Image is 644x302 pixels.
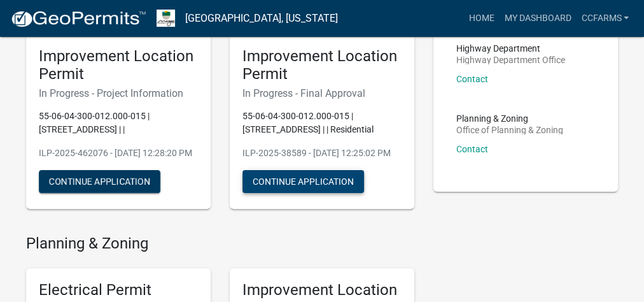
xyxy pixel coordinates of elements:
p: Planning & Zoning [456,114,563,123]
p: ILP-2025-462076 - [DATE] 12:28:20 PM [39,147,198,160]
img: Morgan County, Indiana [157,10,175,27]
p: ILP-2025-38589 - [DATE] 12:25:02 PM [242,147,402,160]
button: Continue Application [242,170,364,193]
h6: In Progress - Final Approval [242,87,402,99]
a: Contact [456,144,488,154]
p: Highway Department Office [456,55,565,64]
a: My Dashboard [499,6,576,31]
p: 55-06-04-300-012.000-015 | [STREET_ADDRESS] | | [39,110,198,136]
h5: Electrical Permit [39,281,198,299]
h4: Planning & Zoning [26,234,414,253]
a: Home [463,6,499,31]
h5: Improvement Location Permit [242,47,402,84]
h5: Improvement Location Permit [39,47,198,84]
p: Office of Planning & Zoning [456,126,563,134]
p: 55-06-04-300-012.000-015 | [STREET_ADDRESS] | | Residential [242,110,402,136]
button: Continue Application [39,170,160,193]
a: ccfarms [576,6,634,31]
p: Highway Department [456,44,565,53]
h6: In Progress - Project Information [39,87,198,99]
a: Contact [456,74,488,84]
a: [GEOGRAPHIC_DATA], [US_STATE] [185,8,338,29]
